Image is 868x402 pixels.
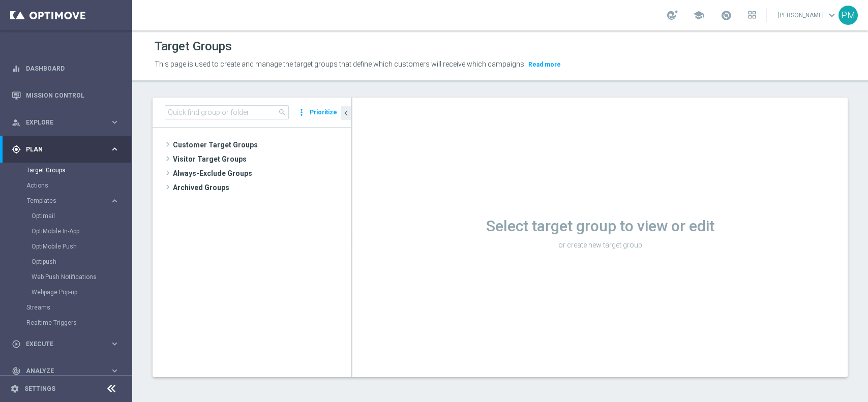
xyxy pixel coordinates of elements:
div: Templates [27,198,110,204]
div: Plan [12,145,110,154]
div: Analyze [12,366,110,376]
div: OptiMobile In-App [32,224,131,239]
button: Read more [527,59,562,70]
a: Actions [26,181,106,190]
a: [PERSON_NAME]keyboard_arrow_down [777,8,839,23]
span: Execute [26,341,110,347]
h1: Select target group to view or edit [352,217,848,235]
div: Optimail [32,208,131,224]
div: Templates [26,193,131,300]
i: equalizer [12,64,21,73]
h1: Target Groups [155,39,232,54]
i: person_search [12,118,21,127]
button: Templates keyboard_arrow_right [26,197,120,205]
span: Customer Target Groups [173,138,351,152]
div: Dashboard [12,55,119,82]
span: Explore [26,119,110,126]
i: play_circle_outline [12,339,21,349]
i: track_changes [12,366,21,376]
div: Web Push Notifications [32,269,131,285]
a: Realtime Triggers [26,319,106,327]
i: keyboard_arrow_right [110,196,119,206]
i: gps_fixed [12,145,21,154]
a: Web Push Notifications [32,273,106,281]
span: Always-Exclude Groups [173,166,351,180]
button: chevron_left [341,106,351,120]
a: Dashboard [26,55,119,82]
span: Templates [27,198,100,204]
i: settings [10,384,19,393]
div: OptiMobile Push [32,239,131,254]
span: This page is used to create and manage the target groups that define which customers will receive... [155,60,526,68]
i: chevron_left [341,108,351,118]
div: Streams [26,300,131,315]
button: person_search Explore keyboard_arrow_right [11,118,120,127]
i: keyboard_arrow_right [110,339,119,349]
span: school [693,10,704,21]
i: keyboard_arrow_right [110,366,119,376]
a: Mission Control [26,82,119,109]
a: OptiMobile In-App [32,227,106,235]
a: Target Groups [26,166,106,174]
button: Prioritize [308,106,339,119]
input: Quick find group or folder [165,105,289,119]
div: Execute [12,339,110,349]
div: Actions [26,178,131,193]
div: Realtime Triggers [26,315,131,330]
div: Target Groups [26,163,131,178]
a: Optimail [32,212,106,220]
i: keyboard_arrow_right [110,117,119,127]
a: Settings [24,386,55,392]
div: PM [839,6,858,25]
a: Webpage Pop-up [32,288,106,296]
div: Optipush [32,254,131,269]
span: keyboard_arrow_down [826,10,837,21]
span: Visitor Target Groups [173,152,351,166]
button: play_circle_outline Execute keyboard_arrow_right [11,340,120,348]
button: gps_fixed Plan keyboard_arrow_right [11,145,120,153]
a: OptiMobile Push [32,242,106,251]
p: or create new target group [352,240,848,250]
span: search [278,108,286,116]
a: Streams [26,303,106,312]
i: more_vert [296,105,307,119]
a: Optipush [32,258,106,266]
button: track_changes Analyze keyboard_arrow_right [11,367,120,375]
span: Archived Groups [173,180,351,195]
div: Mission Control [12,82,119,109]
button: Mission Control [11,91,120,100]
i: keyboard_arrow_right [110,144,119,154]
button: equalizer Dashboard [11,65,120,73]
div: Explore [12,118,110,127]
span: Analyze [26,368,110,374]
div: Webpage Pop-up [32,285,131,300]
span: Plan [26,146,110,152]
